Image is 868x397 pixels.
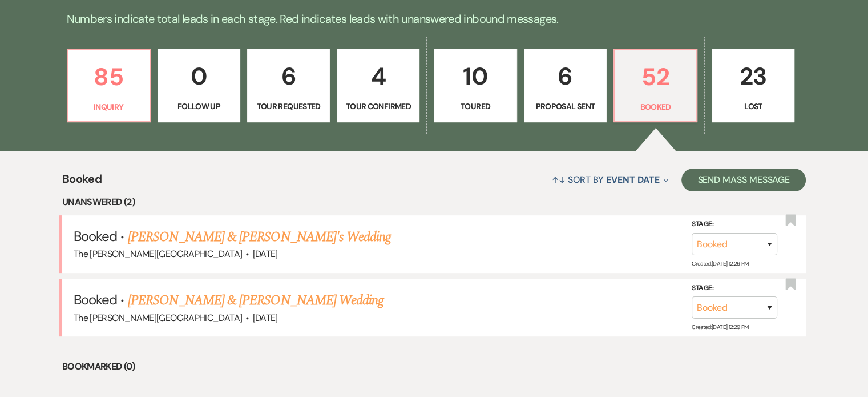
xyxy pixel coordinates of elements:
[692,323,748,331] span: Created: [DATE] 12:29 PM
[441,57,509,95] p: 10
[552,174,566,186] span: ↑↓
[613,49,697,123] a: 52Booked
[253,312,278,324] span: [DATE]
[255,57,322,95] p: 6
[441,100,509,113] p: Toured
[344,100,412,113] p: Tour Confirmed
[712,49,794,123] a: 23Lost
[74,248,242,260] span: The [PERSON_NAME][GEOGRAPHIC_DATA]
[74,291,117,308] span: Booked
[547,165,673,195] button: Sort By Event Date
[692,260,748,267] span: Created: [DATE] 12:29 PM
[158,49,240,123] a: 0Follow Up
[621,58,689,96] p: 52
[75,101,143,113] p: Inquiry
[344,57,412,95] p: 4
[531,100,599,113] p: Proposal Sent
[62,359,806,374] li: Bookmarked (0)
[62,195,806,210] li: Unanswered (2)
[621,101,689,113] p: Booked
[74,227,117,245] span: Booked
[128,290,383,311] a: [PERSON_NAME] & [PERSON_NAME] Wedding
[165,100,233,113] p: Follow Up
[253,248,278,260] span: [DATE]
[165,57,233,95] p: 0
[337,49,419,123] a: 4Tour Confirmed
[692,282,777,295] label: Stage:
[606,174,659,186] span: Event Date
[23,10,845,28] p: Numbers indicate total leads in each stage. Red indicates leads with unanswered inbound messages.
[255,100,322,113] p: Tour Requested
[434,49,516,123] a: 10Toured
[524,49,607,123] a: 6Proposal Sent
[719,100,787,113] p: Lost
[719,57,787,95] p: 23
[62,170,102,195] span: Booked
[531,57,599,95] p: 6
[74,312,242,324] span: The [PERSON_NAME][GEOGRAPHIC_DATA]
[692,218,777,231] label: Stage:
[67,49,151,123] a: 85Inquiry
[247,49,330,123] a: 6Tour Requested
[75,58,143,96] p: 85
[681,169,806,191] button: Send Mass Message
[128,227,391,247] a: [PERSON_NAME] & [PERSON_NAME]'s Wedding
